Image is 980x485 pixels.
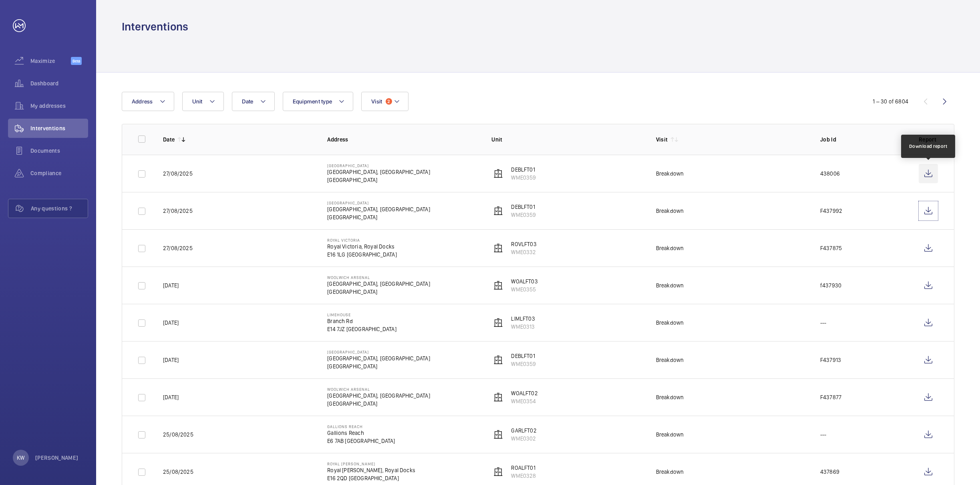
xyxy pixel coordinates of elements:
p: GARLFT02 [511,426,536,434]
img: elevator.svg [493,392,503,402]
p: WME0313 [511,323,535,331]
p: F437913 [820,356,841,364]
p: Date [163,135,175,143]
span: Beta [71,57,82,65]
p: Royal [PERSON_NAME], Royal Docks [327,466,415,474]
p: DEBLFT01 [511,166,536,174]
p: [GEOGRAPHIC_DATA], [GEOGRAPHIC_DATA] [327,392,430,400]
span: Interventions [30,124,88,132]
img: elevator.svg [493,243,503,253]
p: ROVLFT03 [511,240,536,248]
p: 27/08/2025 [163,244,193,252]
p: WME0355 [511,285,537,293]
span: Maximize [30,57,71,65]
p: [GEOGRAPHIC_DATA] [327,400,430,408]
p: Royal Victoria [327,238,397,242]
p: [GEOGRAPHIC_DATA] [327,163,430,168]
div: Breakdown [656,281,684,289]
img: elevator.svg [493,318,503,327]
p: Royal Victoria, Royal Docks [327,242,397,251]
p: [GEOGRAPHIC_DATA] [327,213,430,221]
div: Breakdown [656,393,684,401]
p: [GEOGRAPHIC_DATA] [327,362,430,370]
p: [DATE] [163,281,179,289]
p: f437930 [820,281,841,289]
h1: Interventions [122,19,188,34]
p: [GEOGRAPHIC_DATA] [327,350,430,354]
span: Documents [30,147,88,155]
p: WME0359 [511,360,536,368]
p: Royal [PERSON_NAME] [327,461,415,466]
div: Breakdown [656,430,684,439]
p: WOALFT02 [511,389,537,397]
p: 438006 [820,170,840,178]
button: Visit2 [361,92,408,111]
div: Breakdown [656,170,684,178]
p: [GEOGRAPHIC_DATA], [GEOGRAPHIC_DATA] [327,168,430,176]
p: 25/08/2025 [163,430,193,439]
p: WME0302 [511,434,536,443]
p: Unit [491,135,643,143]
span: Equipment type [293,98,332,105]
p: Woolwich Arsenal [327,275,430,280]
p: [GEOGRAPHIC_DATA], [GEOGRAPHIC_DATA] [327,205,430,213]
div: Breakdown [656,468,684,476]
p: Branch Rd [327,317,396,325]
img: elevator.svg [493,467,503,477]
p: [GEOGRAPHIC_DATA], [GEOGRAPHIC_DATA] [327,354,430,362]
p: E6 7AB [GEOGRAPHIC_DATA] [327,437,395,445]
button: Equipment type [283,92,354,111]
p: ROALFT01 [511,464,536,472]
p: E16 1LG [GEOGRAPHIC_DATA] [327,251,397,259]
p: F437877 [820,393,841,401]
p: WOALFT03 [511,277,537,285]
span: 2 [386,98,392,105]
p: KW [17,454,24,462]
p: E16 2QD [GEOGRAPHIC_DATA] [327,474,415,482]
p: Address [327,135,479,143]
p: --- [820,430,827,439]
div: Breakdown [656,244,684,252]
span: My addresses [30,102,88,110]
p: [GEOGRAPHIC_DATA], [GEOGRAPHIC_DATA] [327,280,430,288]
p: Visit [656,135,668,143]
img: elevator.svg [493,169,503,178]
p: WME0332 [511,248,536,256]
p: [GEOGRAPHIC_DATA] [327,200,430,205]
div: 1 – 30 of 6804 [873,97,908,105]
img: elevator.svg [493,206,503,216]
span: Compliance [30,169,88,177]
p: Limehouse [327,312,396,317]
p: [GEOGRAPHIC_DATA] [327,288,430,296]
p: LIMLFT03 [511,315,535,323]
p: --- [820,319,827,327]
img: elevator.svg [493,430,503,439]
div: Download report [909,143,948,150]
span: Unit [192,98,203,105]
img: elevator.svg [493,355,503,365]
span: Date [242,98,254,105]
p: 25/08/2025 [163,468,193,476]
p: [DATE] [163,319,179,327]
span: Address [132,98,153,105]
button: Date [232,92,275,111]
p: DEBLFT01 [511,352,536,360]
p: [DATE] [163,393,179,401]
p: Job Id [820,135,906,143]
p: WME0359 [511,211,536,219]
p: WME0359 [511,174,536,182]
p: [DATE] [163,356,179,364]
p: F437992 [820,207,842,215]
p: DEBLFT01 [511,203,536,211]
p: WME0354 [511,397,537,405]
p: [GEOGRAPHIC_DATA] [327,176,430,184]
p: Woolwich Arsenal [327,387,430,392]
div: Breakdown [656,207,684,215]
span: Any questions ? [31,204,88,212]
p: Gallions Reach [327,424,395,429]
span: Visit [371,98,382,105]
div: Breakdown [656,356,684,364]
p: 27/08/2025 [163,170,193,178]
button: Unit [182,92,224,111]
img: elevator.svg [493,281,503,290]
